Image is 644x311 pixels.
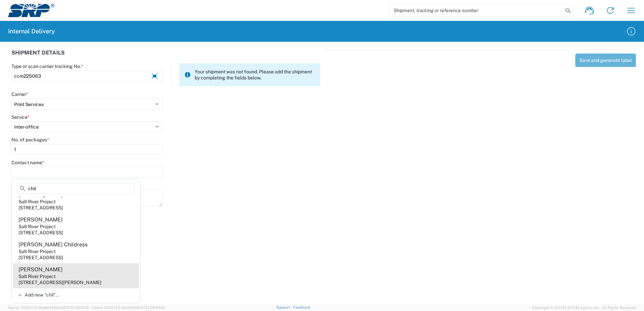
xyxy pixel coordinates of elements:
div: [PERSON_NAME] [19,266,63,273]
div: Salt River Project [19,273,56,279]
span: [DATE] 09:51:12 [63,306,89,310]
div: [STREET_ADDRESS] [19,230,63,236]
a: Feedback [293,305,310,309]
label: No. of packages [11,137,49,143]
span: Add new "chil"... [25,292,59,298]
h2: Internal Delivery [8,27,55,35]
a: Support [276,305,293,309]
div: [STREET_ADDRESS] [19,254,63,261]
label: Type or scan carrier tracking No. [11,63,83,69]
div: Salt River Project [19,199,56,205]
label: Contact name [11,160,44,166]
span: Client: 2025.17.0-5dd568f [92,306,165,310]
div: [STREET_ADDRESS] [19,205,63,211]
label: Service [11,114,30,120]
span: [DATE] 08:44:20 [137,306,165,310]
div: [STREET_ADDRESS][PERSON_NAME] [19,279,101,285]
div: Salt River Project [19,248,56,254]
div: [PERSON_NAME] Childress [19,241,88,248]
img: srp [8,4,55,17]
input: Shipment, tracking or reference number [389,4,563,17]
label: Carrier [11,91,28,97]
div: Salt River Project [19,223,56,230]
span: Your shipment was not found. Please add the shipment by completing the fields below. [195,69,315,81]
span: Copyright © [DATE]-[DATE] Agistix Inc., All Rights Reserved [532,305,636,311]
div: [PERSON_NAME] [19,216,63,223]
span: Server: 2025.17.0-16a969492de [8,306,89,310]
div: SHIPMENT DETAILS [11,50,320,63]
